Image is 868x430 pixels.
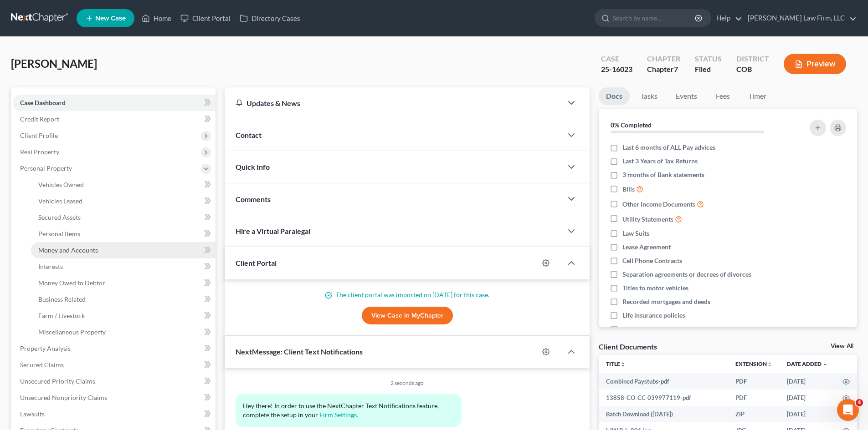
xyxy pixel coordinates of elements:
[31,193,216,209] a: Vehicles Leased
[319,411,358,419] a: Firm Settings.
[20,344,71,352] span: Property Analysis
[236,258,277,267] span: Client Portal
[31,242,216,258] a: Money and Accounts
[236,131,262,139] span: Contact
[741,87,774,105] a: Timer
[622,185,635,194] span: Bills
[780,390,835,406] td: [DATE]
[622,200,695,209] span: Other Income Documents
[736,54,769,64] div: District
[633,87,665,105] a: Tasks
[38,230,80,238] span: Personal Items
[31,258,216,275] a: Interests
[601,64,632,75] div: 25-16023
[20,115,59,123] span: Credit Report
[13,373,216,390] a: Unsecured Priority Claims
[787,360,828,367] a: Date Added expand_more
[236,162,270,171] span: Quick Info
[728,373,780,390] td: PDF
[38,328,106,336] span: Miscellaneous Property
[20,361,64,369] span: Secured Claims
[728,406,780,422] td: ZIP
[780,373,835,390] td: [DATE]
[236,290,579,299] p: The client portal was imported on [DATE] for this case.
[95,15,126,22] span: New Case
[20,394,107,401] span: Unsecured Nonpriority Claims
[38,246,98,254] span: Money and Accounts
[606,360,626,367] a: Titleunfold_more
[647,64,680,75] div: Chapter
[601,54,632,64] div: Case
[599,342,657,351] div: Client Documents
[20,164,72,172] span: Personal Property
[31,308,216,324] a: Farm / Livestock
[622,256,682,265] span: Cell Phone Contracts
[13,390,216,406] a: Unsecured Nonpriority Claims
[620,362,626,367] i: unfold_more
[780,406,835,422] td: [DATE]
[13,95,216,111] a: Case Dashboard
[622,157,698,166] span: Last 3 Years of Tax Returns
[362,307,453,325] a: View Case in MyChapter
[622,170,704,179] span: 3 months of Bank statements
[31,291,216,308] a: Business Related
[13,340,216,357] a: Property Analysis
[622,215,673,224] span: Utility Statements
[743,10,857,26] a: [PERSON_NAME] Law Firm, LLC
[20,99,66,106] span: Case Dashboard
[613,10,696,26] input: Search by name...
[831,343,853,349] a: View All
[137,10,176,26] a: Home
[611,121,652,129] strong: 0% Completed
[622,143,715,152] span: Last 6 months of ALL Pay advices
[622,283,688,293] span: Titles to motor vehicles
[784,54,846,74] button: Preview
[20,132,58,139] span: Client Profile
[668,87,704,105] a: Events
[20,410,45,418] span: Lawsuits
[38,279,105,287] span: Money Owed to Debtor
[695,64,722,75] div: Filed
[236,347,363,356] span: NextMessage: Client Text Notifications
[599,87,630,105] a: Docs
[599,373,728,390] td: Combined Paystubs-pdf
[708,87,737,105] a: Fees
[38,181,84,188] span: Vehicles Owned
[235,10,305,26] a: Directory Cases
[695,54,722,64] div: Status
[31,209,216,226] a: Secured Assets
[647,54,680,64] div: Chapter
[735,360,772,367] a: Extensionunfold_more
[822,362,828,367] i: expand_more
[856,399,863,406] span: 4
[20,148,59,156] span: Real Property
[622,243,671,252] span: Lease Agreement
[712,10,742,26] a: Help
[622,324,711,334] span: Retirement account statements
[674,65,678,73] span: 7
[236,98,551,108] div: Updates & News
[38,312,85,319] span: Farm / Livestock
[38,213,81,221] span: Secured Assets
[243,402,440,419] span: Hey there! In order to use the NextChapter Text Notifications feature, complete the setup in your
[13,111,216,127] a: Credit Report
[38,295,86,303] span: Business Related
[20,377,95,385] span: Unsecured Priority Claims
[599,390,728,406] td: 13858-CO-CC-039977119-pdf
[31,324,216,340] a: Miscellaneous Property
[622,229,649,238] span: Law Suits
[176,10,235,26] a: Client Portal
[599,406,728,422] td: Batch Download ([DATE])
[837,399,859,421] iframe: Intercom live chat
[728,390,780,406] td: PDF
[622,311,685,320] span: Life insurance policies
[31,275,216,291] a: Money Owed to Debtor
[11,57,97,70] span: [PERSON_NAME]
[767,362,772,367] i: unfold_more
[13,406,216,422] a: Lawsuits
[236,195,271,203] span: Comments
[622,297,710,306] span: Recorded mortgages and deeds
[236,379,579,387] div: 2 seconds ago
[31,226,216,242] a: Personal Items
[31,177,216,193] a: Vehicles Owned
